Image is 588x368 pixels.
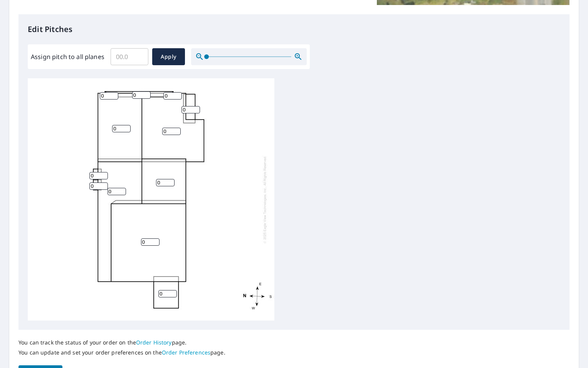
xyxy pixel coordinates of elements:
[152,48,185,65] button: Apply
[31,52,104,61] label: Assign pitch to all planes
[18,349,225,356] p: You can update and set your order preferences on the page.
[18,339,225,346] p: You can track the status of your order on the page.
[158,52,179,62] span: Apply
[28,24,560,35] p: Edit Pitches
[136,339,172,346] a: Order History
[162,349,210,356] a: Order Preferences
[111,46,148,68] input: 00.0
